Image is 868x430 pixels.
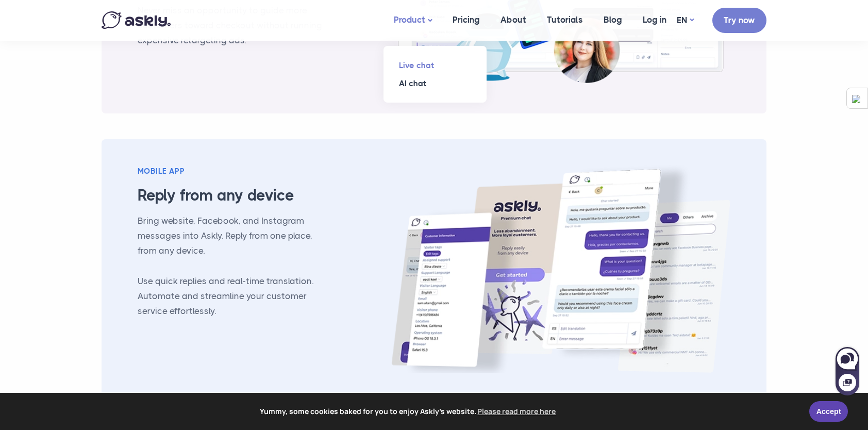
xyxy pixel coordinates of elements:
[383,56,487,74] a: Live chat
[809,401,848,422] a: Accept
[102,11,171,29] img: Askly
[138,186,325,206] h3: Reply from any device
[476,404,558,419] a: learn more about cookies
[138,165,325,178] div: Mobile App
[383,74,487,92] a: AI chat
[138,213,325,258] p: Bring website, Facebook, and Instagram messages into Askly. Reply from one place, from any device.
[15,404,802,419] span: Yummy, some cookies baked for you to enjoy Askly's website.
[834,345,860,396] iframe: Askly chat
[852,95,860,103] img: DB_AMPERSAND_Pantone.svg
[677,13,694,28] a: EN
[138,274,325,319] p: Use quick replies and real-time translation. Automate and streamline your customer service effort...
[712,8,766,33] a: Try now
